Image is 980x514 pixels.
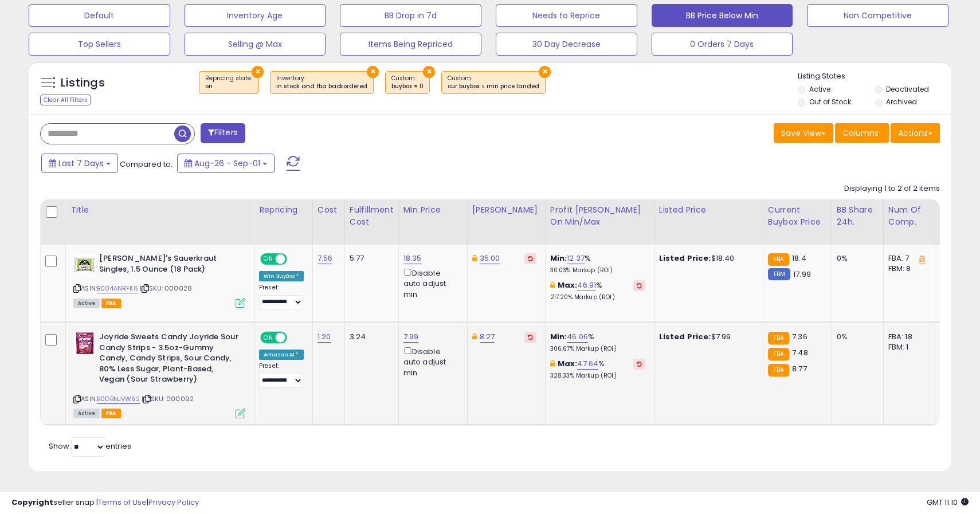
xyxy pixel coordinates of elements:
span: | SKU: 000092 [142,394,194,403]
b: Joyride Sweets Candy Joyride Sour Candy Strips - 3.5oz-Gummy Candy, Candy Strips, Sour Candy, 80%... [99,332,238,388]
div: seller snap | | [11,497,199,508]
div: buybox = 0 [391,83,424,91]
img: 51YCuYv9IrL._SL40_.jpg [73,332,96,355]
div: $7.99 [659,332,754,342]
button: Actions [891,123,940,143]
b: Min: [550,253,567,264]
button: × [539,66,551,78]
div: FBA: 18 [888,332,926,342]
small: FBA [768,253,789,266]
button: 0 Orders 7 Days [652,33,793,56]
a: 8.27 [480,331,495,343]
b: Max: [558,358,578,369]
div: 3.24 [350,332,390,342]
th: The percentage added to the cost of goods (COGS) that forms the calculator for Min & Max prices. [545,199,654,245]
span: All listings currently available for purchase on Amazon [73,409,100,418]
button: Save View [774,123,833,143]
p: 306.67% Markup (ROI) [550,345,645,353]
span: | SKU: 000028 [140,284,192,293]
div: Disable auto adjust min [403,345,458,378]
div: Repricing [259,204,308,216]
div: on [205,83,252,91]
div: FBA: 7 [888,253,926,264]
div: BB Share 24h. [837,204,879,228]
div: FBM: 1 [888,342,926,352]
button: 30 Day Decrease [496,33,637,56]
a: B004ANRFK6 [97,284,138,293]
a: B0DBNJVW52 [97,394,140,404]
span: FBA [101,409,121,418]
b: Max: [558,280,578,291]
div: % [550,253,645,274]
a: 7.99 [403,331,419,343]
span: ON [261,254,276,264]
p: 30.03% Markup (ROI) [550,266,645,274]
div: Fulfillment Cost [350,204,394,228]
b: Listed Price: [659,331,711,342]
strong: Copyright [11,497,53,508]
a: 47.64 [577,358,598,370]
span: Aug-26 - Sep-01 [194,158,260,169]
span: Last 7 Days [58,158,104,169]
div: in stock and fba backordered [276,83,367,91]
span: Columns [842,127,879,139]
div: Current Buybox Price [768,204,827,228]
div: Clear All Filters [40,95,91,105]
div: Min Price [403,204,462,216]
div: 5.77 [350,253,390,264]
span: 7.36 [792,331,807,342]
p: 328.33% Markup (ROI) [550,372,645,380]
div: Preset: [259,284,304,309]
div: 0% [837,332,875,342]
div: $18.40 [659,253,754,264]
a: Terms of Use [98,497,147,508]
a: 46.91 [577,280,596,291]
b: Min: [550,331,567,342]
div: cur buybox < min price landed [448,83,539,91]
div: Win BuyBox * [259,271,304,281]
button: × [367,66,379,78]
button: Needs to Reprice [496,4,637,27]
span: 18.4 [792,253,806,264]
a: 18.35 [403,253,422,264]
p: 217.20% Markup (ROI) [550,293,645,301]
button: BB Price Below Min [652,4,793,27]
button: Inventory Age [185,4,326,27]
div: FBM: 8 [888,264,926,274]
small: Avg Win Price. [940,228,947,238]
a: Privacy Policy [148,497,199,508]
button: Non Competitive [807,4,948,27]
img: 415zuSF-2uS._SL40_.jpg [73,253,96,276]
div: Amazon AI * [259,350,304,360]
a: 46.06 [567,331,588,343]
span: ON [261,333,276,343]
label: Active [809,84,830,94]
b: Listed Price: [659,253,711,264]
div: ASIN: [73,253,245,307]
div: Num of Comp. [888,204,930,228]
div: Title [70,204,249,216]
button: BB Drop in 7d [340,4,481,27]
button: Items Being Repriced [340,33,481,56]
label: Out of Stock [809,97,851,107]
button: Aug-26 - Sep-01 [177,154,275,173]
div: Preset: [259,362,304,388]
span: 8.77 [792,363,807,374]
button: × [252,66,264,78]
div: Listed Price [659,204,758,216]
span: 17.99 [793,269,811,280]
span: Compared to: [120,159,173,170]
span: Show: entries [49,441,131,452]
p: Listing States: [798,71,951,82]
div: % [550,359,645,380]
div: 0% [837,253,875,264]
h5: Listings [61,75,105,91]
button: Default [29,4,170,27]
span: OFF [285,254,304,264]
label: Deactivated [886,84,929,94]
div: Disable auto adjust min [403,266,458,300]
div: Cost [317,204,340,216]
button: Selling @ Max [185,33,326,56]
span: Repricing state : [205,74,252,91]
span: Custom: [448,74,539,91]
